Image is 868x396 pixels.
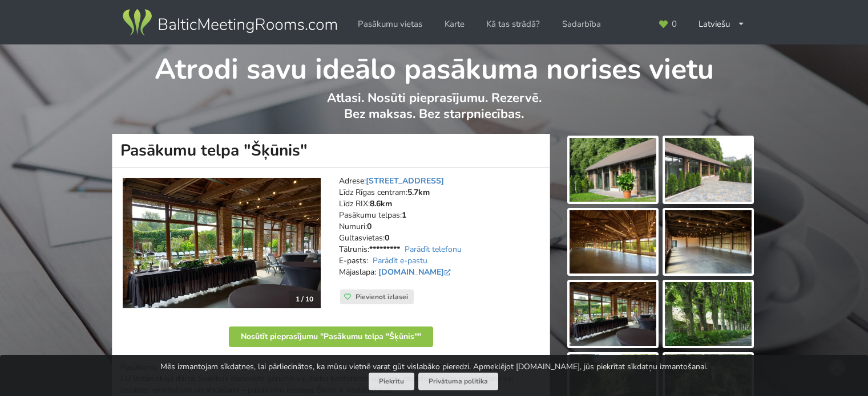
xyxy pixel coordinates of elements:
strong: 1 [402,210,406,221]
a: Karte [437,13,473,35]
span: Pievienot izlasei [356,292,408,301]
button: Piekrītu [369,373,414,390]
a: [STREET_ADDRESS] [366,175,444,186]
strong: 0 [367,221,372,232]
a: Parādīt e-pastu [373,255,427,266]
a: Neierastas vietas | Rīga | Pasākumu telpa "Šķūnis" 1 / 10 [123,178,321,308]
img: Pasākumu telpa "Šķūnis" | Rīga | Pasākumu vieta - galerijas bilde [665,138,752,202]
div: 1 / 10 [289,291,320,308]
h1: Atrodi savu ideālo pasākuma norises vietu [112,44,756,88]
p: Atlasi. Nosūti pieprasījumu. Rezervē. Bez maksas. Bez starpniecības. [112,90,756,134]
a: [DOMAIN_NAME] [378,267,453,277]
img: Pasākumu telpa "Šķūnis" | Rīga | Pasākumu vieta - galerijas bilde [665,210,752,274]
a: Parādīt telefonu [405,244,462,255]
img: Pasākumu telpa "Šķūnis" | Rīga | Pasākumu vieta - galerijas bilde [665,282,752,346]
img: Pasākumu telpa "Šķūnis" | Rīga | Pasākumu vieta - galerijas bilde [570,282,656,346]
strong: 0 [385,232,389,243]
a: Pasākumu vietas [350,13,430,35]
img: Pasākumu telpa "Šķūnis" | Rīga | Pasākumu vieta - galerijas bilde [570,138,656,202]
button: Nosūtīt pieprasījumu "Pasākumu telpa "Šķūnis"" [229,326,433,347]
address: Adrese: Līdz Rīgas centram: Līdz RIX: Pasākumu telpas: Numuri: Gultasvietas: Tālrunis: E-pasts: M... [339,175,542,289]
a: Sadarbība [554,13,609,35]
img: Neierastas vietas | Rīga | Pasākumu telpa "Šķūnis" [123,178,321,308]
h1: Pasākumu telpa "Šķūnis" [112,134,550,168]
a: Privātuma politika [418,373,498,390]
span: 0 [672,20,677,28]
strong: 8.6km [370,198,392,209]
img: Pasākumu telpa "Šķūnis" | Rīga | Pasākumu vieta - galerijas bilde [570,210,656,274]
a: Kā tas strādā? [478,13,548,35]
div: Latviešu [691,13,753,35]
img: Baltic Meeting Rooms [120,7,339,39]
strong: 5.7km [407,187,430,198]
